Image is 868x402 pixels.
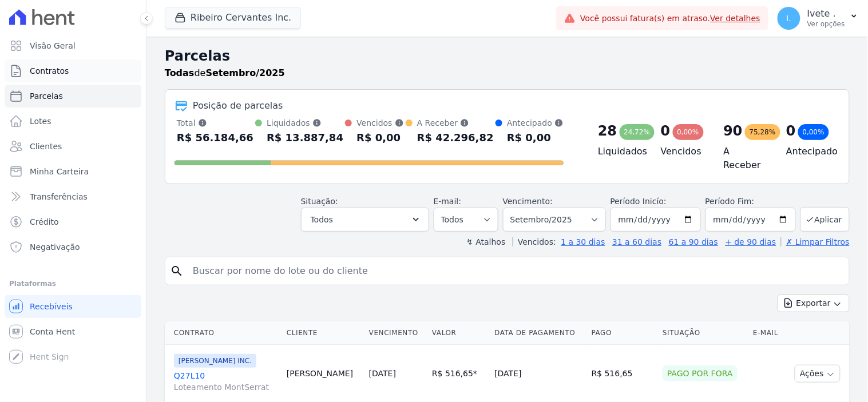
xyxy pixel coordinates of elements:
[798,124,829,140] div: 0,00%
[661,145,706,158] h4: Vencidos
[174,381,278,393] span: Loteamento MontSerrat
[165,67,195,78] strong: Todas
[658,321,748,345] th: Situação
[267,117,343,129] div: Liquidados
[177,117,253,129] div: Total
[612,237,661,246] a: 31 a 60 dias
[165,46,850,66] h2: Parcelas
[174,354,256,368] span: [PERSON_NAME] INC.
[30,301,73,312] span: Recebíveis
[726,237,776,246] a: + de 90 dias
[177,129,253,147] div: R$ 56.184,66
[30,166,89,177] span: Minha Carteira
[5,59,141,82] a: Contratos
[311,213,333,226] span: Todos
[5,110,141,133] a: Lotes
[30,326,75,337] span: Conta Hent
[301,197,338,206] label: Situação:
[724,145,768,172] h4: A Receber
[561,237,605,246] a: 1 a 30 dias
[364,321,427,345] th: Vencimento
[781,237,850,246] a: ✗ Limpar Filtros
[807,8,845,19] p: Ivete .
[5,34,141,57] a: Visão Geral
[5,85,141,108] a: Parcelas
[5,135,141,158] a: Clientes
[30,241,80,253] span: Negativação
[513,237,556,246] label: Vencidos:
[5,160,141,183] a: Minha Carteira
[795,365,841,383] button: Ações
[598,145,643,158] h4: Liquidados
[787,14,792,22] span: I.
[5,320,141,343] a: Conta Hent
[786,122,796,140] div: 0
[507,129,564,147] div: R$ 0,00
[466,237,505,246] label: ↯ Atalhos
[598,122,617,140] div: 28
[748,321,786,345] th: E-mail
[669,237,718,246] a: 61 a 90 dias
[165,321,282,345] th: Contrato
[30,40,76,51] span: Visão Geral
[174,370,278,393] a: Q27L10Loteamento MontSerrat
[580,13,760,25] span: Você possui fatura(s) em atraso.
[611,197,667,206] label: Período Inicío:
[30,90,63,102] span: Parcelas
[768,2,868,34] button: I. Ivete . Ver opções
[5,236,141,258] a: Negativação
[30,141,62,152] span: Clientes
[30,216,59,228] span: Crédito
[186,260,845,282] input: Buscar por nome do lote ou do cliente
[9,277,137,290] div: Plataformas
[417,117,494,129] div: A Receber
[800,207,850,232] button: Aplicar
[30,116,51,127] span: Lotes
[5,210,141,233] a: Crédito
[587,321,658,345] th: Pago
[778,294,850,312] button: Exportar
[663,365,738,381] div: Pago por fora
[503,197,553,206] label: Vencimento:
[165,7,301,29] button: Ribeiro Cervantes Inc.
[490,321,587,345] th: Data de Pagamento
[356,117,403,129] div: Vencidos
[807,19,845,29] p: Ver opções
[206,67,285,78] strong: Setembro/2025
[507,117,564,129] div: Antecipado
[427,321,490,345] th: Valor
[620,124,655,140] div: 24,72%
[193,99,283,113] div: Posição de parcelas
[706,196,796,208] label: Período Fim:
[724,122,743,140] div: 90
[282,321,364,345] th: Cliente
[661,122,671,140] div: 0
[30,65,69,77] span: Contratos
[356,129,403,147] div: R$ 0,00
[5,295,141,318] a: Recebíveis
[369,369,396,378] a: [DATE]
[434,197,462,206] label: E-mail:
[267,129,343,147] div: R$ 13.887,84
[165,66,285,80] p: de
[745,124,780,140] div: 75,28%
[30,191,88,202] span: Transferências
[301,208,429,232] button: Todos
[170,264,184,278] i: search
[417,129,494,147] div: R$ 42.296,82
[673,124,704,140] div: 0,00%
[710,14,760,23] a: Ver detalhes
[5,185,141,208] a: Transferências
[786,145,831,158] h4: Antecipado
